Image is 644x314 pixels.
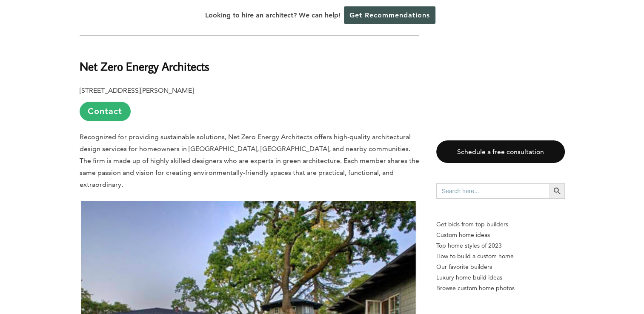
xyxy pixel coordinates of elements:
a: Browse custom home photos [436,283,565,294]
p: Get bids from top builders [436,219,565,230]
a: Our favorite builders [436,262,565,272]
input: Search here... [436,183,550,199]
a: Luxury home build ideas [436,272,565,283]
a: Custom home ideas [436,230,565,240]
a: Get Recommendations [344,6,435,24]
a: Top home styles of 2023 [436,240,565,251]
svg: Search [552,186,562,196]
a: Contact [80,102,131,121]
a: Schedule a free consultation [436,140,565,163]
a: How to build a custom home [436,251,565,262]
span: Recognized for providing sustainable solutions, Net Zero Energy Architects offers high-quality ar... [80,133,419,188]
b: Net Zero Energy Architects [80,59,209,74]
b: [STREET_ADDRESS][PERSON_NAME] [80,86,194,94]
